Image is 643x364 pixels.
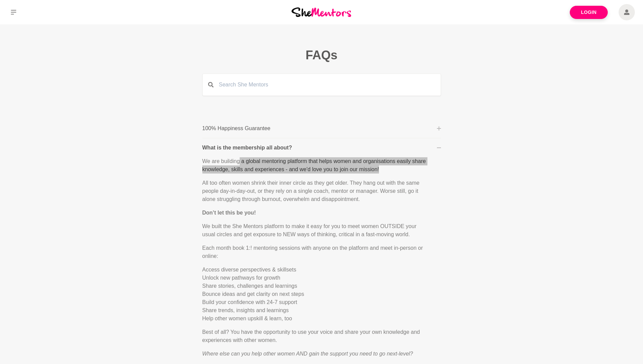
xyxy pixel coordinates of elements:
p: What is the membership all about? [202,144,292,152]
p: Best of all? You have the opportunity to use your voice and share your own knowledge and experien... [202,328,430,344]
img: She Mentors Logo [292,7,351,17]
strong: Don’t let this be you! [202,210,256,216]
a: Login [570,6,608,19]
p: We built the She Mentors platform to make it easy for you to meet women OUTSIDE your usual circle... [202,222,430,239]
p: Access diverse perspectives & skillsets Unlock new pathways for growth Share stories, challenges ... [202,266,430,323]
h1: FAQs [116,47,528,63]
button: 100% Happiness Guarantee [202,124,441,133]
p: 100% Happiness Guarantee [202,124,270,133]
p: Each month book 1:! mentoring sessions with anyone on the platform and meet in-person or online: [202,244,430,260]
button: What is the membership all about? [202,144,441,152]
em: Where else can you help other women AND gain the support you need to go next-level? [202,351,413,357]
input: Search She Mentors [214,74,441,96]
p: All too often women shrink their inner circle as they get older. They hang out with the same peop... [202,179,430,203]
p: We are building a global mentoring platform that helps women and organisations easily share knowl... [202,157,430,174]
